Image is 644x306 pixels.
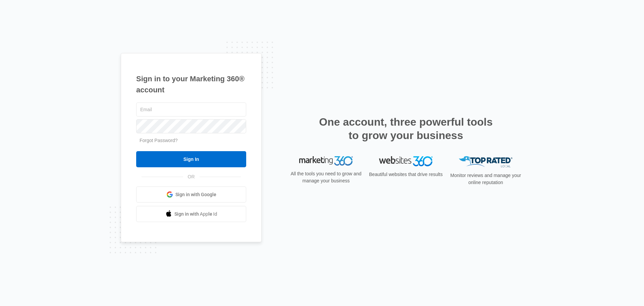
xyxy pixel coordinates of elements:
[448,172,523,186] p: Monitor reviews and manage your online reputation
[183,173,200,180] span: OR
[299,156,353,166] img: Marketing 360
[379,156,433,166] img: Websites 360
[288,170,364,184] p: All the tools you need to grow and manage your business
[140,138,178,143] a: Forgot Password?
[136,151,246,167] input: Sign In
[174,211,217,218] span: Sign in with Apple Id
[317,115,495,142] h2: One account, three powerful tools to grow your business
[368,171,443,178] p: Beautiful websites that drive results
[459,156,513,167] img: Top Rated Local
[136,206,246,222] a: Sign in with Apple Id
[136,102,246,117] input: Email
[136,73,246,95] h1: Sign in to your Marketing 360® account
[175,191,216,198] span: Sign in with Google
[136,186,246,203] a: Sign in with Google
